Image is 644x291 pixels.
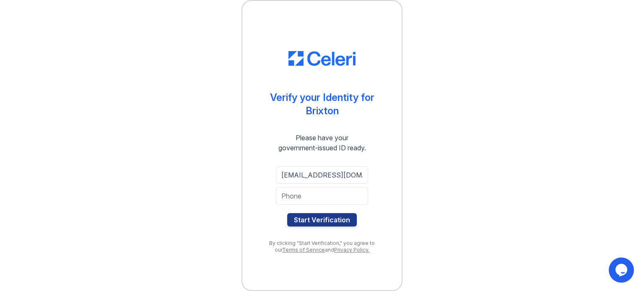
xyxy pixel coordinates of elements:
[334,247,369,253] a: Privacy Policy.
[609,258,636,283] iframe: chat widget
[287,213,357,227] button: Start Verification
[288,51,356,66] img: CE_Logo_Blue-a8612792a0a2168367f1c8372b55b34899dd931a85d93a1a3d3e32e68fde9ad4.png
[276,187,368,205] input: Phone
[263,133,381,153] div: Please have your government-issued ID ready.
[259,240,385,253] div: By clicking "Start Verification," you agree to our and
[276,166,368,184] input: Email
[270,91,374,118] div: Verify your Identity for Brixton
[282,247,325,253] a: Terms of Service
